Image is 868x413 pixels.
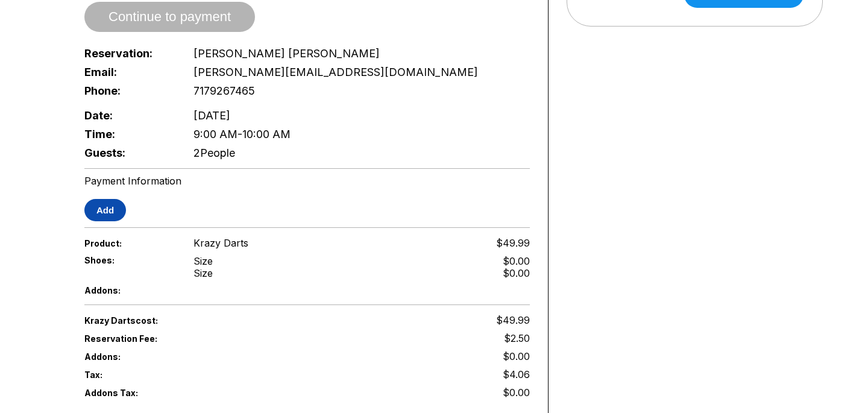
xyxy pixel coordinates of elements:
[84,285,174,295] span: Addons:
[193,84,255,97] span: 7179267465
[84,175,530,187] div: Payment Information
[503,350,530,362] span: $0.00
[84,128,174,140] span: Time:
[84,84,174,97] span: Phone:
[193,147,235,159] span: 2 People
[84,315,307,326] span: Krazy Darts cost:
[84,388,174,398] span: Addons Tax:
[193,47,380,60] span: [PERSON_NAME] [PERSON_NAME]
[504,332,530,344] span: $2.50
[503,267,530,279] div: $0.00
[84,370,174,380] span: Tax:
[84,109,174,122] span: Date:
[193,237,248,249] span: Krazy Darts
[503,368,530,380] span: $4.06
[496,314,530,326] span: $49.99
[503,386,530,399] span: $0.00
[193,128,291,140] span: 9:00 AM - 10:00 AM
[84,66,174,78] span: Email:
[193,66,478,78] span: [PERSON_NAME][EMAIL_ADDRESS][DOMAIN_NAME]
[193,255,213,267] div: Size
[503,255,530,267] div: $0.00
[193,267,213,279] div: Size
[84,47,174,60] span: Reservation:
[84,147,174,159] span: Guests:
[84,352,174,362] span: Addons:
[193,109,230,122] span: [DATE]
[84,255,174,265] span: Shoes:
[84,333,307,344] span: Reservation Fee:
[496,237,530,249] span: $49.99
[84,199,126,221] button: Add
[84,238,174,248] span: Product:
